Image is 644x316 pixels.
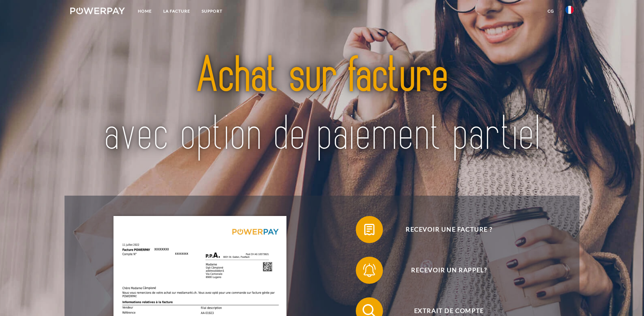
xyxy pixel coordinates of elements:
a: Support [196,5,228,17]
span: Recevoir un rappel? [366,257,532,284]
a: CG [542,5,560,17]
iframe: Bouton de lancement de la fenêtre de messagerie [617,289,639,311]
img: logo-powerpay-white.svg [70,7,125,14]
a: LA FACTURE [158,5,196,17]
img: title-powerpay_fr.svg [95,32,549,179]
button: Recevoir une facture ? [356,216,532,243]
span: Recevoir une facture ? [366,216,532,243]
img: fr [566,6,574,14]
img: qb_bill.svg [361,221,378,238]
a: Home [132,5,158,17]
img: qb_bell.svg [361,262,378,279]
button: Recevoir un rappel? [356,257,532,284]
